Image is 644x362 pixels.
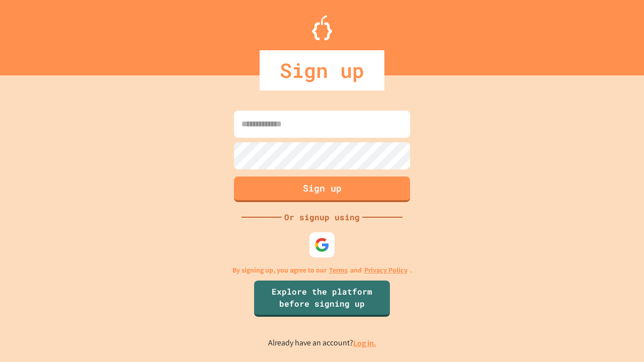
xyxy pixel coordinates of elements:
[312,15,332,40] img: Logo.svg
[268,337,376,349] p: Already have an account?
[329,265,348,276] a: Terms
[353,338,376,348] a: Log in.
[232,265,412,276] p: By signing up, you agree to our and .
[602,322,634,352] iframe: chat widget
[282,211,362,223] div: Or signup using
[234,176,410,202] button: Sign up
[314,237,330,252] img: google-icon.svg
[254,281,390,317] a: Explore the platform before signing up
[364,265,408,276] a: Privacy Policy
[560,278,634,321] iframe: chat widget
[260,50,384,90] div: Sign up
